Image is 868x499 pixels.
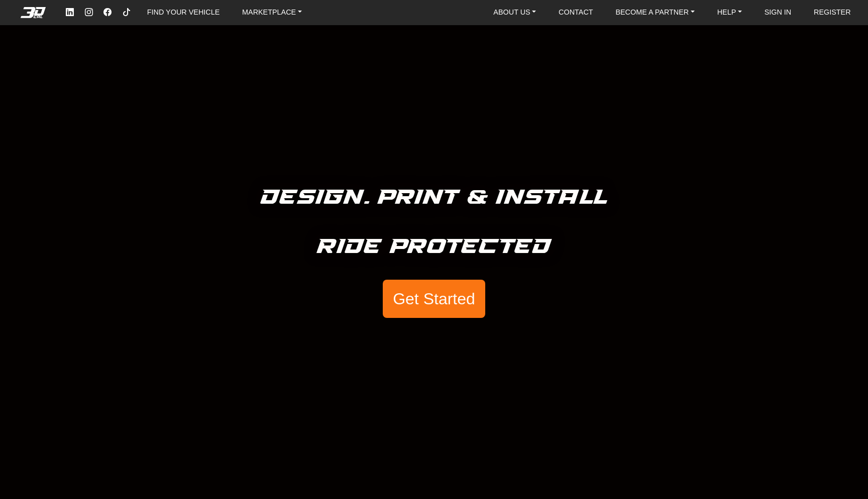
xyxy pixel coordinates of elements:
a: HELP [713,5,746,21]
a: BECOME A PARTNER [611,5,698,21]
a: CONTACT [555,5,597,21]
h5: Ride Protected [317,230,552,264]
a: REGISTER [810,5,855,21]
a: SIGN IN [761,5,796,21]
h5: Design. Print & Install [261,181,608,214]
a: ABOUT US [489,5,540,21]
a: FIND YOUR VEHICLE [143,5,224,21]
button: Get Started [383,280,485,318]
a: MARKETPLACE [238,5,306,21]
